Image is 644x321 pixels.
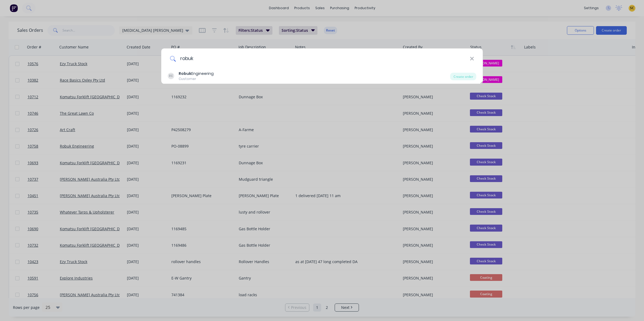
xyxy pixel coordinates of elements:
[168,73,174,79] div: RE
[179,71,214,76] div: Engineering
[450,73,476,80] div: Create order
[179,76,214,81] div: Customer
[176,48,470,69] input: Enter a customer name to create a new order...
[179,71,191,76] b: Robuk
